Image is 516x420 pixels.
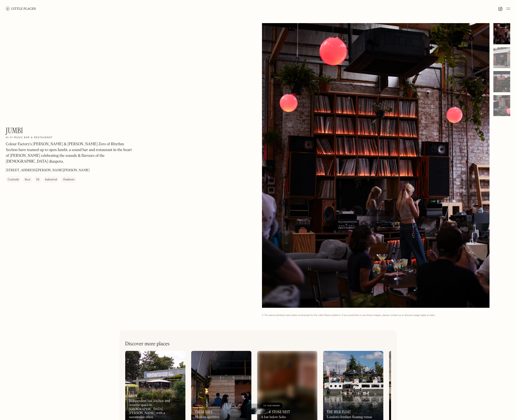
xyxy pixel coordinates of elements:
[6,168,90,173] p: [STREET_ADDRESS][PERSON_NAME][PERSON_NAME]
[125,341,170,347] h2: Discover more places
[129,399,182,419] div: Independent bar, kitchen and creative space in [GEOGRAPHIC_DATA] [PERSON_NAME] with a sustainable...
[327,415,372,419] div: London's freshest floating venue
[129,394,138,398] h3: Grow
[250,407,264,410] span: Map view
[261,410,290,414] h3: Below Stone Nest
[195,415,220,419] div: Modern aperitivo
[8,177,19,182] div: Cocktails
[45,177,57,182] div: Industrial
[25,177,31,182] div: Beer
[244,404,270,414] a: Map view
[63,177,74,182] div: Outdoors
[262,314,510,317] div: © The above photo(s) were taken exclusively for the Little Places platform. If you would like to ...
[195,410,213,414] h3: These Days
[327,410,351,414] h3: The Milk Float
[36,177,39,182] div: DJ
[261,415,286,419] div: A bar below Soho
[6,142,136,165] p: Colour Factory's [PERSON_NAME] & [PERSON_NAME] Zero of Rhythm Section have teamed up to open Jumb...
[263,403,280,408] div: On Our Radar
[6,136,53,140] h2: Hi-Fi music bar & restaurant
[6,126,23,135] h1: Jumbi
